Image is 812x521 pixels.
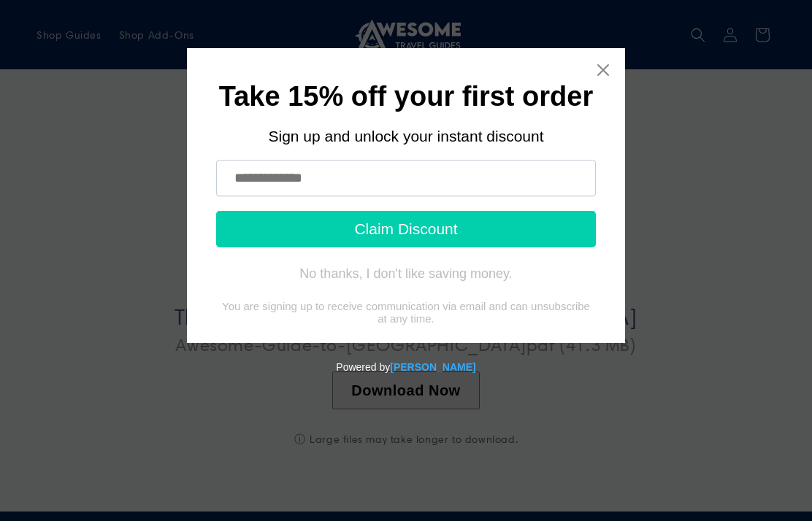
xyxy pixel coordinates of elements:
[216,128,596,145] div: Sign up and unlock your instant discount
[216,300,596,325] div: You are signing up to receive communication via email and can unsubscribe at any time.
[299,266,512,281] div: No thanks, I don't like saving money.
[596,63,610,77] a: Close widget
[390,361,475,373] a: Powered by Tydal
[216,211,596,247] button: Claim Discount
[216,85,596,109] h1: Take 15% off your first order
[6,343,806,391] div: Powered by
